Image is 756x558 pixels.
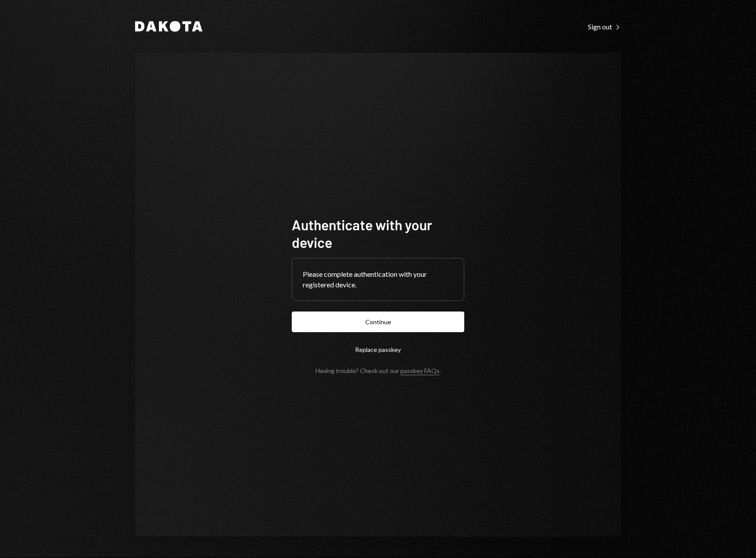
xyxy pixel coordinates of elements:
[400,367,440,375] a: passkey FAQs
[588,22,621,31] a: Sign out
[316,367,441,374] div: Having trouble? Check out our .
[292,339,464,360] button: Replace passkey
[292,312,464,332] button: Continue
[303,269,453,290] div: Please complete authentication with your registered device.
[588,22,621,31] div: Sign out
[292,216,464,251] h1: Authenticate with your device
